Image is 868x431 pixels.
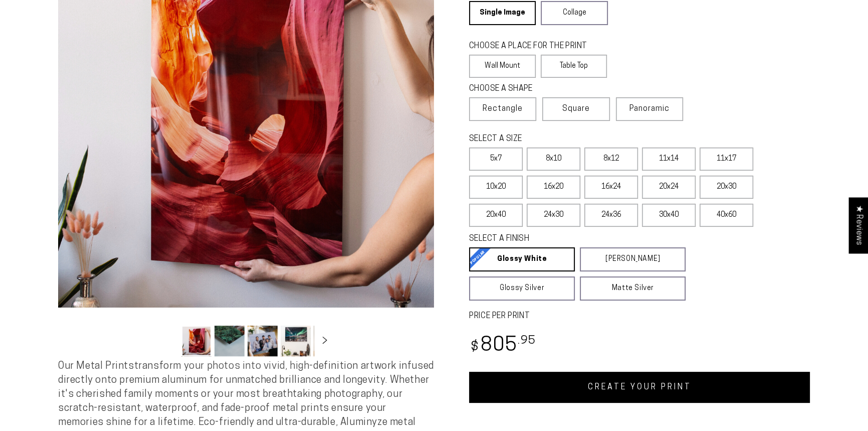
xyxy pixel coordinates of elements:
label: Table Top [541,55,607,78]
span: Rectangle [483,103,523,115]
legend: CHOOSE A SHAPE [469,83,599,95]
label: 11x14 [642,148,696,171]
legend: SELECT A FINISH [469,233,662,245]
div: Click to open Judge.me floating reviews tab [849,197,868,253]
bdi: 805 [469,336,536,356]
a: Single Image [469,1,536,25]
label: 24x30 [527,204,580,227]
label: 10x20 [469,176,523,199]
button: Load image 1 in gallery view [181,326,211,356]
label: 11x17 [700,148,753,171]
label: 16x20 [527,176,580,199]
a: Collage [541,1,607,25]
sup: .95 [518,335,536,347]
label: 16x24 [584,176,638,199]
a: Glossy White [469,247,575,271]
label: 30x40 [642,204,696,227]
button: Load image 2 in gallery view [214,326,245,356]
button: Load image 4 in gallery view [281,326,311,356]
label: 8x10 [527,148,580,171]
label: 5x7 [469,148,523,171]
label: 20x24 [642,176,696,199]
label: 20x40 [469,204,523,227]
label: 24x36 [584,204,638,227]
button: Load image 3 in gallery view [248,326,278,356]
legend: SELECT A SIZE [469,133,670,145]
a: CREATE YOUR PRINT [469,372,810,403]
span: $ [471,341,479,354]
a: Matte Silver [580,276,686,301]
button: Slide left [156,330,178,352]
label: Wall Mount [469,55,536,78]
a: Glossy Silver [469,276,575,301]
span: Panoramic [629,105,670,113]
a: [PERSON_NAME] [580,247,686,271]
label: 40x60 [700,204,753,227]
label: 8x12 [584,148,638,171]
button: Slide right [314,330,336,352]
label: 20x30 [700,176,753,199]
label: PRICE PER PRINT [469,311,810,322]
span: Square [562,103,590,115]
legend: CHOOSE A PLACE FOR THE PRINT [469,41,598,52]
